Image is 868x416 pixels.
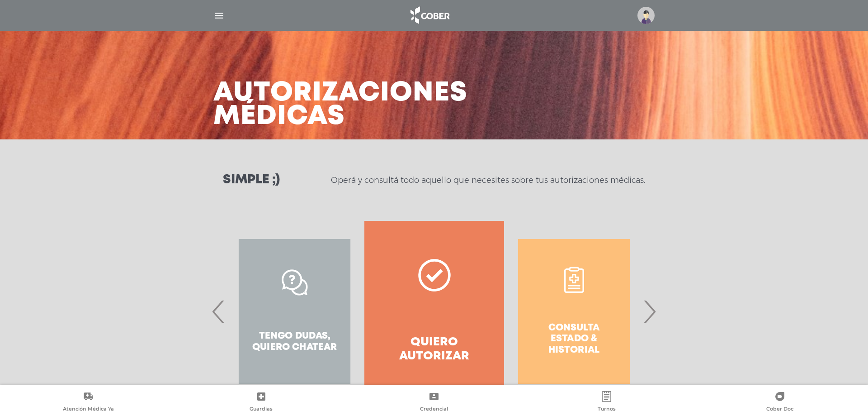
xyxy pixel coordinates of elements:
a: Credencial [348,391,520,414]
p: Operá y consultá todo aquello que necesites sobre tus autorizaciones médicas. [331,175,645,186]
a: Cober Doc [693,391,866,414]
a: Atención Médica Ya [2,391,175,414]
img: logo_cober_home-white.png [406,5,453,26]
a: Quiero autorizar [364,221,504,402]
span: Guardias [250,406,273,414]
span: Atención Médica Ya [63,406,114,414]
img: Cober_menu-lines-white.svg [213,10,225,21]
h3: Autorizaciones médicas [213,81,467,129]
span: Previous [210,287,227,336]
span: Credencial [420,406,448,414]
h4: Quiero autorizar [381,335,488,363]
span: Next [641,287,658,336]
h3: Simple ;) [223,174,280,186]
a: Turnos [520,391,693,414]
span: Turnos [598,406,616,414]
a: Guardias [175,391,347,414]
img: profile-placeholder.svg [637,7,655,24]
span: Cober Doc [766,406,793,414]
